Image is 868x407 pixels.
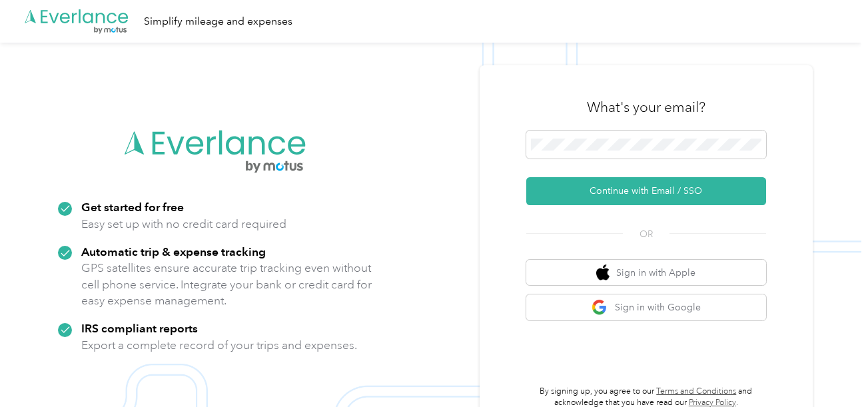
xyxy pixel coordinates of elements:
[81,244,266,258] strong: Automatic trip & expense tracking
[526,294,766,320] button: google logoSign in with Google
[81,260,372,309] p: GPS satellites ensure accurate trip tracking even without cell phone service. Integrate your bank...
[81,337,357,354] p: Export a complete record of your trips and expenses.
[623,227,669,241] span: OR
[587,98,705,117] h3: What's your email?
[526,177,766,205] button: Continue with Email / SSO
[526,260,766,286] button: apple logoSign in with Apple
[81,200,184,214] strong: Get started for free
[596,264,610,281] img: apple logo
[656,386,736,396] a: Terms and Conditions
[144,13,292,30] div: Simplify mileage and expenses
[592,299,608,316] img: google logo
[81,321,198,335] strong: IRS compliant reports
[793,332,868,407] iframe: Everlance-gr Chat Button Frame
[81,216,286,232] p: Easy set up with no credit card required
